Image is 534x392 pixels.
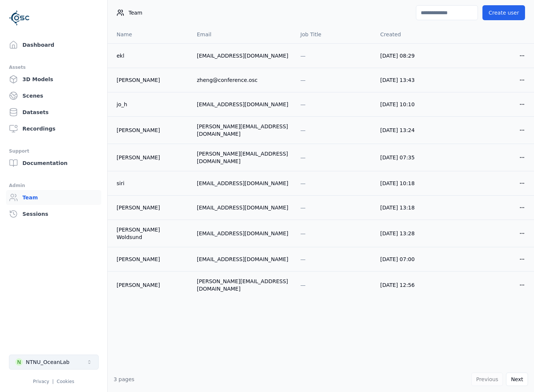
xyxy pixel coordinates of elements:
[129,9,142,16] span: Team
[6,156,101,171] a: Documentation
[300,154,306,160] span: —
[380,126,448,134] div: [DATE] 13:24
[117,180,185,187] a: siri
[6,88,101,103] a: Scenes
[26,358,70,366] div: NTNU_OceanLab
[9,355,99,370] button: Select a workspace
[380,101,448,108] div: [DATE] 10:10
[117,226,185,241] a: [PERSON_NAME] Woldsund
[52,379,54,384] span: |
[380,281,448,289] div: [DATE] 12:56
[191,25,294,43] th: Email
[380,154,448,161] div: [DATE] 07:35
[380,52,448,59] div: [DATE] 08:29
[300,230,306,236] span: —
[294,25,374,43] th: Job Title
[300,127,306,133] span: —
[6,105,101,120] a: Datasets
[197,278,288,293] div: [PERSON_NAME][EMAIL_ADDRESS][DOMAIN_NAME]
[197,76,288,84] div: zheng@conference.osc
[117,76,185,84] a: [PERSON_NAME]
[506,373,528,386] button: Next
[197,180,288,187] div: [EMAIL_ADDRESS][DOMAIN_NAME]
[380,255,448,263] div: [DATE] 07:00
[9,63,98,72] div: Assets
[197,255,288,263] div: [EMAIL_ADDRESS][DOMAIN_NAME]
[33,379,49,384] a: Privacy
[197,150,288,165] div: [PERSON_NAME][EMAIL_ADDRESS][DOMAIN_NAME]
[9,147,98,156] div: Support
[6,190,101,205] a: Team
[300,180,306,186] span: —
[300,53,306,59] span: —
[117,154,185,161] a: [PERSON_NAME]
[374,25,454,43] th: Created
[300,101,306,107] span: —
[300,205,306,211] span: —
[197,230,288,237] div: [EMAIL_ADDRESS][DOMAIN_NAME]
[300,77,306,83] span: —
[117,204,185,211] a: [PERSON_NAME]
[6,121,101,136] a: Recordings
[117,52,185,59] a: ekl
[57,379,74,384] a: Cookies
[197,52,288,59] div: [EMAIL_ADDRESS][DOMAIN_NAME]
[300,256,306,262] span: —
[117,255,185,263] a: [PERSON_NAME]
[380,230,448,237] div: [DATE] 13:28
[6,37,101,52] a: Dashboard
[117,126,185,134] a: [PERSON_NAME]
[117,281,185,289] a: [PERSON_NAME]
[108,25,191,43] th: Name
[117,101,185,108] a: jo_h
[380,204,448,211] div: [DATE] 13:18
[15,358,23,366] div: N
[380,180,448,187] div: [DATE] 10:18
[482,5,525,20] button: Create user
[197,101,288,108] div: [EMAIL_ADDRESS][DOMAIN_NAME]
[197,204,288,211] div: [EMAIL_ADDRESS][DOMAIN_NAME]
[9,181,98,190] div: Admin
[6,206,101,221] a: Sessions
[114,376,135,382] span: 3 pages
[300,282,306,288] span: —
[197,123,288,138] div: [PERSON_NAME][EMAIL_ADDRESS][DOMAIN_NAME]
[9,7,30,28] img: Logo
[380,76,448,84] div: [DATE] 13:43
[6,72,101,87] a: 3D Models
